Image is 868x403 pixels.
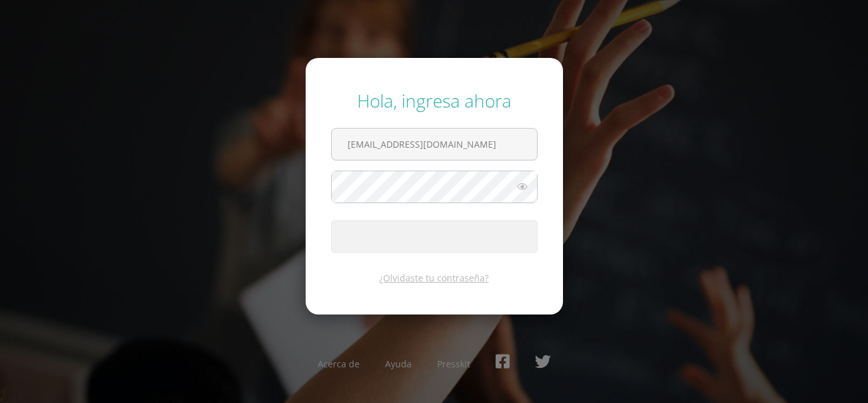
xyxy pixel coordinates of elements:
[331,220,538,253] button: Ingresar
[385,358,412,370] a: Ayuda
[331,88,538,113] div: Hola, ingresa ahora
[318,358,360,370] a: Acerca de
[437,358,470,370] a: Presskit
[379,272,489,284] a: ¿Olvidaste tu contraseña?
[332,129,537,160] input: Correo electrónico o usuario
